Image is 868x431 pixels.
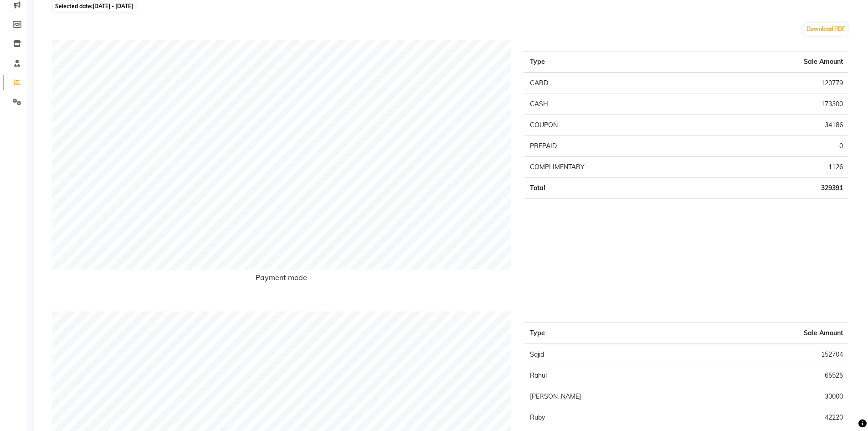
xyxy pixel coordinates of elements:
[524,386,704,407] td: [PERSON_NAME]
[524,178,708,199] td: Total
[524,157,708,178] td: COMPLIMENTARY
[524,365,704,386] td: Rahul
[708,115,848,136] td: 34186
[524,52,708,73] th: Type
[524,344,704,365] td: Sajid
[708,178,848,199] td: 329391
[92,3,133,10] span: [DATE] - [DATE]
[524,136,708,157] td: PREPAID
[708,73,848,94] td: 120779
[524,323,704,344] th: Type
[708,94,848,115] td: 173300
[708,52,848,73] th: Sale Amount
[704,344,848,365] td: 152704
[708,136,848,157] td: 0
[704,386,848,407] td: 30000
[524,73,708,94] td: CARD
[804,23,847,36] button: Download PDF
[52,273,511,286] h6: Payment mode
[524,407,704,428] td: Ruby
[53,0,135,12] span: Selected date:
[524,115,708,136] td: COUPON
[708,157,848,178] td: 1126
[704,365,848,386] td: 65525
[704,323,848,344] th: Sale Amount
[704,407,848,428] td: 42220
[524,94,708,115] td: CASH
